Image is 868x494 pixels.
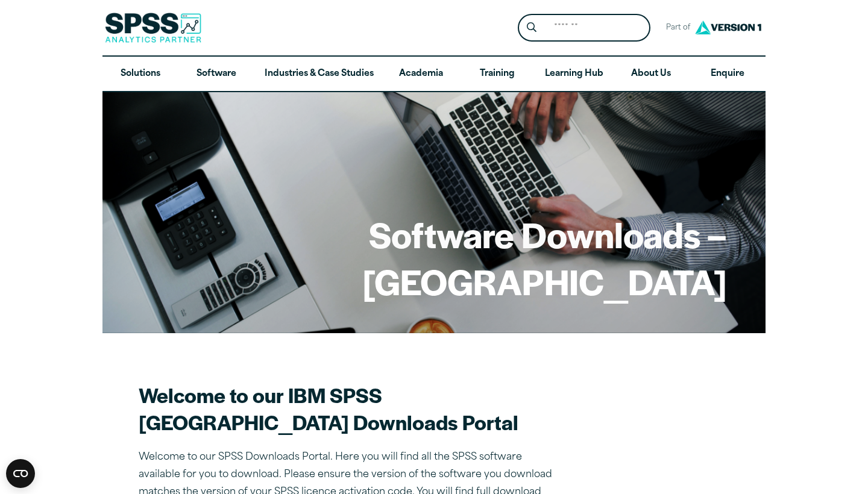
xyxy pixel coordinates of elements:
[459,57,535,92] a: Training
[102,57,766,92] nav: Desktop version of site main menu
[105,13,201,43] img: SPSS Analytics Partner
[613,57,689,92] a: About Us
[141,211,727,304] h1: Software Downloads – [GEOGRAPHIC_DATA]
[518,14,650,42] form: Site Header Search Form
[255,57,383,92] a: Industries & Case Studies
[102,57,178,92] a: Solutions
[521,17,543,39] button: Search magnifying glass icon
[690,57,766,92] a: Enquire
[527,22,536,33] svg: Search magnifying glass icon
[383,57,459,92] a: Academia
[660,19,692,37] span: Part of
[535,57,613,92] a: Learning Hub
[178,57,254,92] a: Software
[6,459,35,488] button: Open CMP widget
[692,16,764,39] img: Version1 Logo
[139,381,561,436] h2: Welcome to our IBM SPSS [GEOGRAPHIC_DATA] Downloads Portal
